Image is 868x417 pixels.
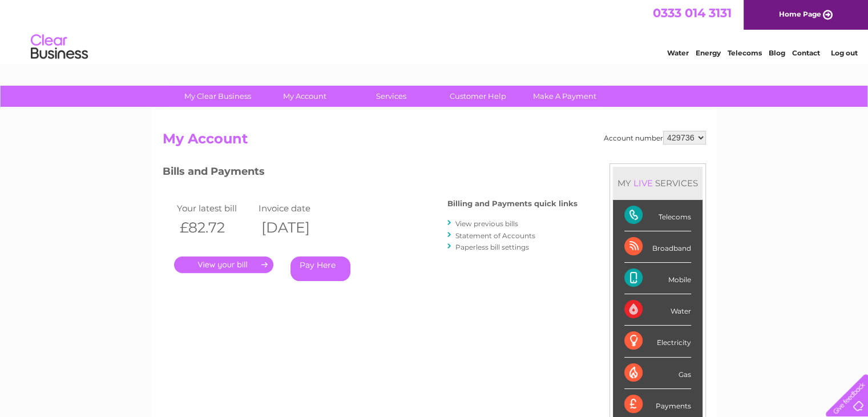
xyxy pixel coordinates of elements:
[455,243,529,251] a: Paperless bill settings
[163,131,706,153] h2: My Account
[792,49,820,57] a: Contact
[830,49,857,57] a: Log out
[290,256,350,281] a: Pay Here
[624,263,691,294] div: Mobile
[163,163,578,183] h3: Bills and Payments
[447,199,578,208] h4: Billing and Payments quick links
[604,131,706,145] div: Account number
[631,178,655,189] div: LIVE
[613,167,703,199] div: MY SERVICES
[30,30,88,65] img: logo.png
[624,358,691,389] div: Gas
[624,231,691,263] div: Broadband
[455,219,518,228] a: View previous bills
[174,256,273,273] a: .
[696,49,721,57] a: Energy
[728,49,762,57] a: Telecoms
[344,86,438,107] a: Services
[174,216,256,239] th: £82.72
[624,200,691,231] div: Telecoms
[431,86,525,107] a: Customer Help
[653,6,732,20] a: 0333 014 3131
[171,86,265,107] a: My Clear Business
[624,326,691,357] div: Electricity
[518,86,612,107] a: Make A Payment
[624,294,691,326] div: Water
[769,49,785,57] a: Blog
[165,6,704,55] div: Clear Business is a trading name of Verastar Limited (registered in [GEOGRAPHIC_DATA] No. 3667643...
[257,86,352,107] a: My Account
[256,201,338,216] td: Invoice date
[174,201,256,216] td: Your latest bill
[256,216,338,239] th: [DATE]
[667,49,689,57] a: Water
[455,231,535,240] a: Statement of Accounts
